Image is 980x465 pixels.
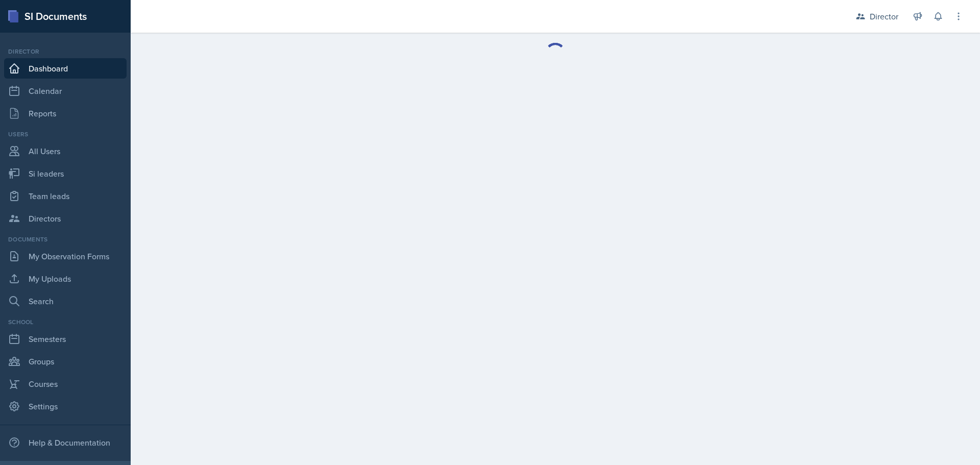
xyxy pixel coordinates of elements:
a: Team leads [4,186,127,206]
a: Courses [4,374,127,394]
div: School [4,317,127,327]
a: Semesters [4,329,127,349]
div: Users [4,130,127,139]
a: Search [4,291,127,311]
a: Settings [4,396,127,417]
a: Dashboard [4,58,127,79]
div: Director [4,47,127,56]
div: Director [870,10,898,22]
a: My Observation Forms [4,246,127,266]
a: Si leaders [4,163,127,184]
a: My Uploads [4,268,127,289]
a: Directors [4,208,127,229]
a: Reports [4,103,127,124]
div: Documents [4,235,127,244]
div: Help & Documentation [4,432,127,453]
a: All Users [4,141,127,161]
a: Calendar [4,81,127,101]
a: Groups [4,351,127,372]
